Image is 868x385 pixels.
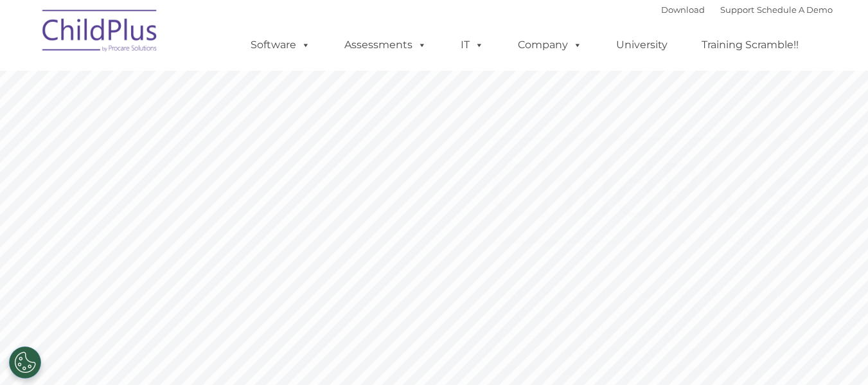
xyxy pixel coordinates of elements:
a: Support [720,4,754,15]
button: Cookies Settings [9,346,41,379]
font: | [661,4,833,15]
a: Training Scramble!! [689,32,811,58]
a: Download [661,4,705,15]
img: ChildPlus by Procare Solutions [36,1,164,65]
a: Assessments [332,32,439,58]
a: Schedule A Demo [757,4,833,15]
a: University [603,32,680,58]
a: Company [505,32,595,58]
a: IT [448,32,497,58]
a: Software [238,32,323,58]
